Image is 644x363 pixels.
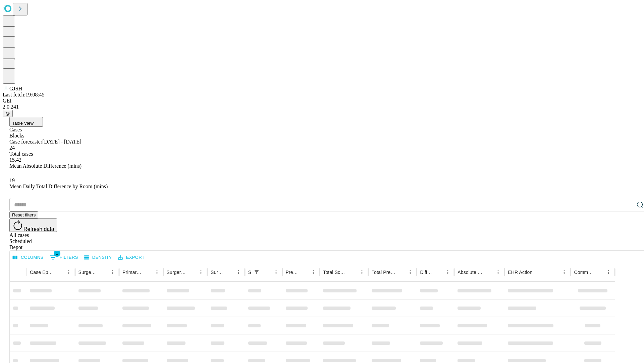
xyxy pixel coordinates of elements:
button: Menu [406,268,415,277]
button: Menu [309,268,318,277]
button: Sort [262,268,271,277]
button: Sort [224,268,234,277]
span: 19 [9,177,15,183]
button: Sort [348,268,357,277]
div: 2.0.241 [3,104,641,110]
div: GEI [3,98,641,104]
span: [DATE] - [DATE] [42,139,81,145]
div: EHR Action [508,270,532,275]
span: Total cases [9,151,33,157]
button: Sort [533,268,542,277]
button: @ [3,110,13,117]
button: Table View [9,117,43,127]
button: Menu [559,268,569,277]
button: Export [116,252,146,263]
button: Menu [271,268,281,277]
button: Menu [64,268,73,277]
span: Last fetch: 19:08:45 [3,92,45,97]
div: Primary Service [122,270,142,275]
button: Menu [234,268,243,277]
span: Mean Daily Total Difference by Room (mins) [9,184,108,189]
div: Surgeon Name [78,270,98,275]
div: Surgery Name [167,270,186,275]
button: Show filters [48,252,80,263]
button: Sort [143,268,152,277]
span: Case forecaster [9,139,42,145]
span: Refresh data [23,226,54,232]
button: Sort [396,268,406,277]
button: Sort [594,268,604,277]
button: Select columns [11,252,45,263]
span: Mean Absolute Difference (mins) [9,163,82,169]
div: Total Scheduled Duration [323,270,347,275]
button: Sort [434,268,443,277]
div: Scheduled In Room Duration [248,270,251,275]
div: Difference [420,270,433,275]
button: Refresh data [9,218,57,232]
button: Reset filters [9,211,38,218]
button: Sort [99,268,108,277]
div: Comments [574,270,593,275]
span: 15.42 [9,157,21,163]
button: Menu [604,268,613,277]
button: Sort [55,268,64,277]
div: Surgery Date [211,270,224,275]
span: GJSH [9,86,22,91]
button: Menu [152,268,162,277]
button: Menu [357,268,367,277]
div: Case Epic Id [30,270,54,275]
span: 1 [54,250,60,257]
button: Sort [187,268,196,277]
button: Menu [108,268,117,277]
button: Sort [299,268,309,277]
button: Menu [443,268,452,277]
button: Density [83,252,114,263]
span: 24 [9,145,15,151]
button: Menu [493,268,503,277]
button: Sort [484,268,493,277]
span: @ [5,111,10,116]
span: Reset filters [12,212,36,217]
div: 1 active filter [252,268,261,277]
div: Total Predicted Duration [372,270,396,275]
button: Show filters [252,268,261,277]
div: Predicted In Room Duration [286,270,299,275]
div: Absolute Difference [458,270,483,275]
button: Menu [196,268,206,277]
span: Table View [12,121,34,126]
